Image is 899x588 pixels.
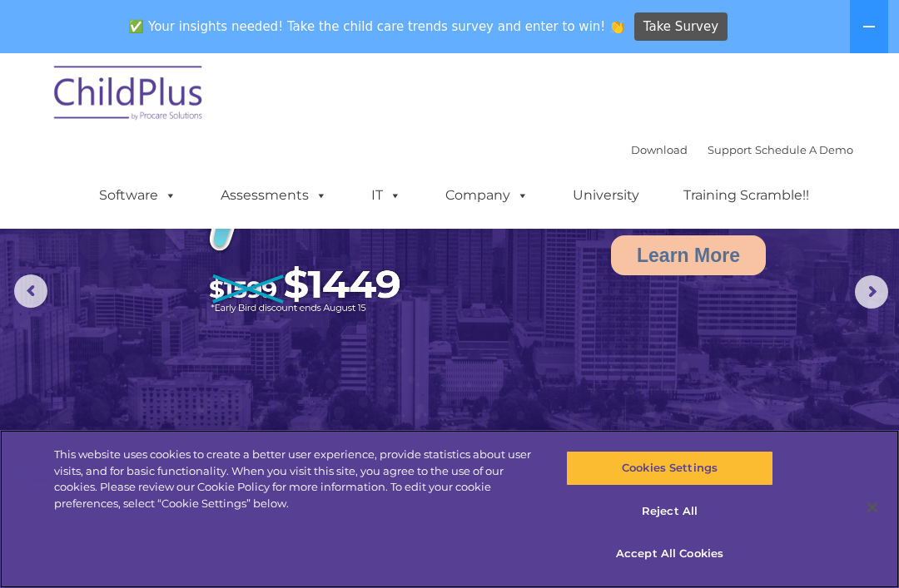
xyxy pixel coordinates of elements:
[54,447,539,511] div: This website uses cookies to create a better user experience, provide statistics about user visit...
[566,451,772,486] button: Cookies Settings
[566,494,772,529] button: Reject All
[566,536,772,571] button: Accept All Cookies
[755,143,853,156] a: Schedule A Demo
[643,12,718,42] span: Take Survey
[556,179,656,212] a: University
[204,179,344,212] a: Assessments
[631,143,853,156] font: |
[631,143,688,156] a: Download
[355,179,418,212] a: IT
[854,489,891,526] button: Close
[634,12,728,42] a: Take Survey
[46,54,212,137] img: ChildPlus by Procare Solutions
[82,179,193,212] a: Software
[429,179,545,212] a: Company
[667,179,826,212] a: Training Scramble!!
[708,143,752,156] a: Support
[611,235,766,275] a: Learn More
[122,11,632,43] span: ✅ Your insights needed! Take the child care trends survey and enter to win! 👏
